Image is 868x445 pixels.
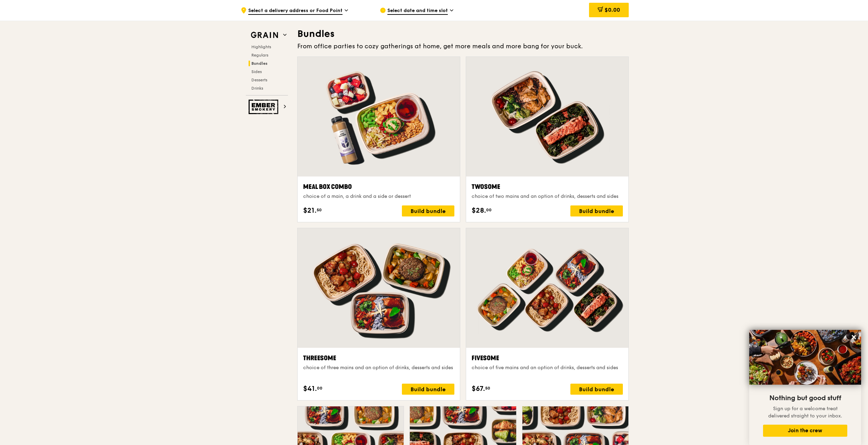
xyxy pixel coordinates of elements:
span: Highlights [251,44,271,49]
span: 50 [485,385,490,391]
span: Select a delivery address or Food Point [248,7,343,15]
span: 00 [486,207,492,213]
button: Close [848,332,859,343]
div: From office parties to cozy gatherings at home, get more meals and more bang for your buck. [297,41,629,51]
div: Meal Box Combo [303,182,454,192]
span: $67. [472,384,485,394]
div: Build bundle [570,205,623,216]
img: Ember Smokery web logo [249,100,280,114]
img: DSC07876-Edit02-Large.jpeg [749,330,861,385]
span: Drinks [251,86,263,91]
span: Regulars [251,53,268,58]
div: choice of three mains and an option of drinks, desserts and sides [303,364,454,371]
span: $28. [472,205,486,216]
div: choice of five mains and an option of drinks, desserts and sides [472,364,623,371]
span: $21. [303,205,317,216]
img: Grain web logo [249,29,280,41]
div: Build bundle [402,205,454,216]
span: Select date and time slot [387,7,448,15]
div: Twosome [472,182,623,192]
div: choice of two mains and an option of drinks, desserts and sides [472,193,623,200]
span: Desserts [251,78,267,82]
span: 00 [317,385,322,391]
h3: Bundles [297,28,629,40]
span: $41. [303,384,317,394]
div: Threesome [303,353,454,363]
div: Build bundle [402,384,454,395]
button: Join the crew [763,425,847,437]
span: Bundles [251,61,268,66]
span: Nothing but good stuff [769,394,841,402]
span: Sides [251,69,262,74]
span: $0.00 [605,7,620,13]
div: Fivesome [472,353,623,363]
span: 50 [317,207,322,213]
div: Build bundle [570,384,623,395]
span: Sign up for a welcome treat delivered straight to your inbox. [768,406,842,419]
div: choice of a main, a drink and a side or dessert [303,193,454,200]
